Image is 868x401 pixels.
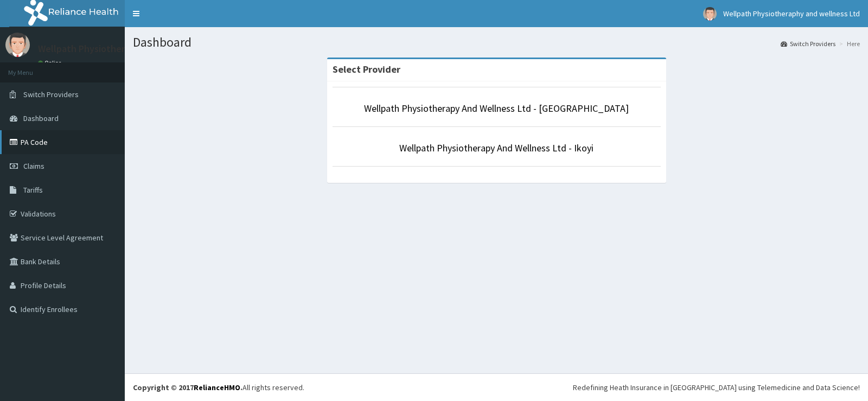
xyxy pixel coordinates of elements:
span: Switch Providers [23,90,79,99]
img: User Image [703,7,717,21]
a: Wellpath Physiotherapy And Wellness Ltd - [GEOGRAPHIC_DATA] [364,102,629,114]
a: RelianceHMO [194,383,240,392]
p: Wellpath Physiotheraphy and wellness Ltd [38,44,220,54]
strong: Copyright © 2017 . [133,383,242,392]
footer: All rights reserved. [125,373,868,401]
div: Redefining Heath Insurance in [GEOGRAPHIC_DATA] using Telemedicine and Data Science! [573,382,860,393]
strong: Select Provider [333,63,400,75]
span: Wellpath Physiotheraphy and wellness Ltd [723,9,860,18]
img: User Image [5,33,30,57]
li: Here [837,39,860,48]
h1: Dashboard [133,35,860,49]
a: Wellpath Physiotherapy And Wellness Ltd - Ikoyi [399,142,593,154]
span: Claims [23,161,44,171]
a: Online [38,59,64,67]
a: Switch Providers [781,39,835,48]
span: Dashboard [23,113,59,123]
span: Tariffs [23,185,43,195]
